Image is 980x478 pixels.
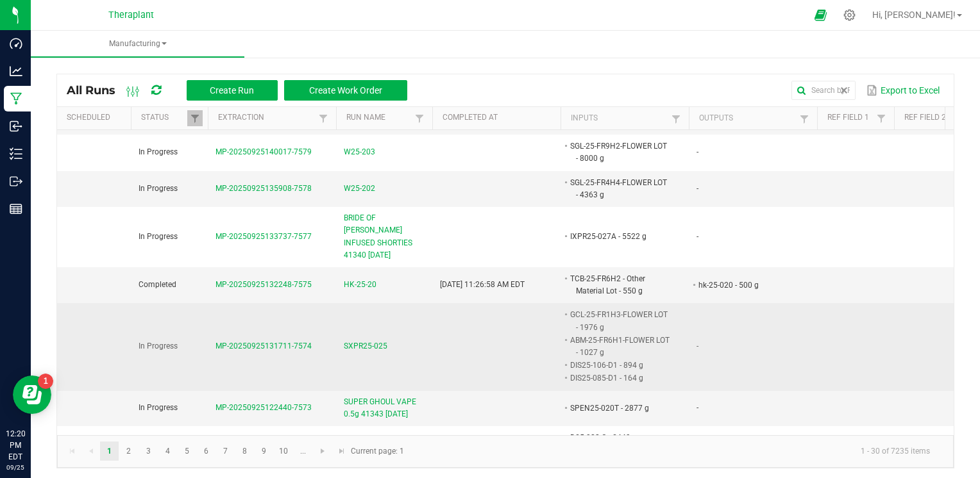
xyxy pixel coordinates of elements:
[10,175,22,188] inline-svg: Outbound
[791,81,856,100] input: Search by Run Name, Extraction, Machine, or Lot Number
[187,110,203,126] a: Filter
[568,334,670,359] li: ABM-25-FR6H1-FLOWER LOT - 1027 g
[412,110,427,126] a: Filter
[797,111,812,127] a: Filter
[216,441,235,461] a: Page 7
[284,80,407,101] button: Create Work Order
[443,113,555,123] a: Completed AtSortable
[119,441,138,461] a: Page 2
[344,279,376,291] span: HK-25-20
[215,184,312,193] span: MP-20250925135908-7578
[872,10,956,20] span: Hi, [PERSON_NAME]!
[100,441,119,461] a: Page 1
[218,113,315,123] a: ExtractionSortable
[31,38,244,49] span: Manufacturing
[139,147,178,156] span: In Progress
[904,113,950,123] a: Ref Field 2Sortable
[139,232,178,241] span: In Progress
[689,426,817,463] td: -
[235,441,254,461] a: Page 8
[215,403,312,412] span: MP-20250925122440-7573
[568,402,670,415] li: SPEN25-020T - 2877 g
[255,441,273,461] a: Page 9
[139,280,176,289] span: Completed
[568,372,670,384] li: DIS25-085-D1 - 164 g
[309,85,382,95] span: Create Work Order
[38,374,53,389] iframe: Resource center unread badge
[344,396,425,420] span: SUPER GHOUL VAPE 0.5g 41343 [DATE]
[806,3,835,28] span: Open Ecommerce Menu
[139,403,178,412] span: In Progress
[841,9,857,21] div: Manage settings
[863,79,943,101] button: Export to Excel
[6,428,25,463] p: 12:20 PM EDT
[139,342,178,350] span: In Progress
[10,202,22,215] inline-svg: Reports
[344,183,375,195] span: W25-202
[689,207,817,267] td: -
[568,308,670,333] li: GCL-25-FR1H3-FLOWER LOT - 1976 g
[412,441,940,462] kendo-pager-info: 1 - 30 of 7235 items
[568,176,670,201] li: SGL-25-FR4H4-FLOWER LOT - 4363 g
[294,441,312,461] a: Page 11
[139,441,158,461] a: Page 3
[332,441,351,461] a: Go to the last page
[57,435,954,468] kendo-pager: Current page: 1
[215,342,312,350] span: MP-20250925131711-7574
[689,135,817,170] td: -
[31,31,244,58] a: Manufacturing
[344,340,387,352] span: SXPR25-025
[697,279,798,292] li: hk-25-020 - 500 g
[197,441,215,461] a: Page 6
[158,441,177,461] a: Page 4
[568,272,670,297] li: TCB-25-FR6H2 - Other Material Lot - 550 g
[568,431,670,444] li: D25-088-C - 2449 g
[141,113,187,123] a: StatusSortable
[314,441,332,461] a: Go to the next page
[178,441,196,461] a: Page 5
[568,140,670,165] li: SGL-25-FR9H2-FLOWER LOT - 8000 g
[874,110,889,126] a: Filter
[67,79,417,101] div: All Runs
[689,107,817,130] th: Outputs
[440,280,525,289] span: [DATE] 11:26:58 AM EDT
[568,230,670,243] li: IXPR25-027A - 5522 g
[316,110,331,126] a: Filter
[10,37,22,50] inline-svg: Dashboard
[317,446,328,456] span: Go to the next page
[187,80,278,101] button: Create Run
[139,184,178,193] span: In Progress
[67,113,126,123] a: ScheduledSortable
[6,463,25,472] p: 09/25
[215,280,312,289] span: MP-20250925132248-7575
[668,111,684,127] a: Filter
[689,303,817,390] td: -
[210,85,254,95] span: Create Run
[215,147,312,156] span: MP-20250925140017-7579
[827,113,873,123] a: Ref Field 1Sortable
[689,171,817,207] td: -
[344,146,375,158] span: W25-203
[108,10,154,21] span: Theraplant
[344,212,425,261] span: BRIDE OF [PERSON_NAME] INFUSED SHORTIES 41340 [DATE]
[10,147,22,160] inline-svg: Inventory
[689,391,817,426] td: -
[215,232,312,241] span: MP-20250925133737-7577
[10,120,22,133] inline-svg: Inbound
[10,92,22,105] inline-svg: Manufacturing
[346,113,411,123] a: Run NameSortable
[337,446,347,456] span: Go to the last page
[275,441,293,461] a: Page 10
[839,85,849,95] span: clear
[10,65,22,78] inline-svg: Analytics
[561,107,689,130] th: Inputs
[13,375,51,414] iframe: Resource center
[568,359,670,372] li: DIS25-106-D1 - 894 g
